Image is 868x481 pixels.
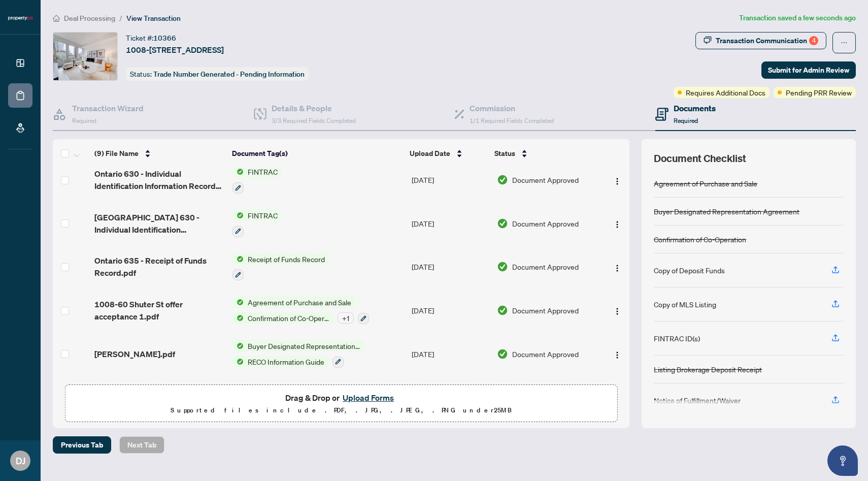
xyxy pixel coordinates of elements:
[497,218,508,229] img: Document Status
[512,218,579,229] span: Document Approved
[674,117,698,124] span: Required
[244,312,333,324] span: Confirmation of Co-Operation
[126,67,309,81] div: Status:
[609,259,625,275] button: Logo
[654,234,746,245] div: Confirmation of Co-Operation
[244,166,282,177] span: FINTRAC
[490,139,596,168] th: Status
[338,312,354,324] div: + 1
[609,302,625,318] button: Logo
[406,139,490,168] th: Upload Date
[654,299,716,310] div: Copy of MLS Listing
[153,70,305,79] span: Trade Number Generated - Pending Information
[470,117,554,124] span: 1/1 Required Fields Completed
[410,148,450,159] span: Upload Date
[94,211,224,236] span: [GEOGRAPHIC_DATA] 630 - Individual Identification Information Record.pdf
[244,340,364,351] span: Buyer Designated Representation Agreement
[16,454,25,468] span: DJ
[232,166,282,194] button: Status IconFINTRAC
[72,117,96,124] span: Required
[90,139,228,168] th: (9) File Name
[119,12,122,24] li: /
[512,174,579,185] span: Document Approved
[408,288,493,332] td: [DATE]
[8,15,32,21] img: logo
[408,376,493,420] td: [DATE]
[512,305,579,316] span: Document Approved
[53,15,60,22] span: home
[232,297,369,324] button: Status IconAgreement of Purchase and SaleStatus IconConfirmation of Co-Operation+1
[72,404,611,416] p: Supported files include .PDF, .JPG, .JPEG, .PNG under 25 MB
[232,210,282,237] button: Status IconFINTRAC
[272,102,356,114] h4: Details & People
[609,172,625,188] button: Logo
[119,436,164,454] button: Next Tab
[686,87,765,98] span: Requires Additional Docs
[408,202,493,245] td: [DATE]
[786,87,852,98] span: Pending PRR Review
[153,34,176,43] span: 10366
[244,356,328,367] span: RECO Information Guide
[695,32,826,49] button: Transaction Communication4
[654,395,741,406] div: Notice of Fulfillment/Waiver
[232,253,329,281] button: Status IconReceipt of Funds Record
[94,148,139,159] span: (9) File Name
[53,33,117,80] img: IMG-C12334815_1.jpg
[613,307,621,315] img: Logo
[408,332,493,376] td: [DATE]
[285,391,397,404] span: Drag & Drop or
[716,33,818,49] div: Transaction Communication
[126,44,224,56] span: 1008-[STREET_ADDRESS]
[232,340,244,351] img: Status Icon
[609,346,625,362] button: Logo
[654,178,757,189] div: Agreement of Purchase and Sale
[613,220,621,229] img: Logo
[768,62,849,78] span: Submit for Admin Review
[272,117,356,124] span: 3/3 Required Fields Completed
[654,364,762,375] div: Listing Brokerage Deposit Receipt
[654,151,746,166] span: Document Checklist
[497,305,508,316] img: Document Status
[94,298,224,323] span: 1008-60 Shuter St offer acceptance 1.pdf
[94,168,224,192] span: Ontario 630 - Individual Identification Information Record 1.pdf
[232,356,244,367] img: Status Icon
[654,333,700,344] div: FINTRAC ID(s)
[497,261,508,272] img: Document Status
[512,261,579,272] span: Document Approved
[613,177,621,185] img: Logo
[494,148,515,159] span: Status
[613,264,621,272] img: Logo
[126,32,176,44] div: Ticket #:
[244,210,282,221] span: FINTRAC
[232,340,364,368] button: Status IconBuyer Designated Representation AgreementStatus IconRECO Information Guide
[232,312,244,324] img: Status Icon
[613,351,621,359] img: Logo
[841,39,848,46] span: ellipsis
[761,61,856,79] button: Submit for Admin Review
[232,210,244,221] img: Status Icon
[340,391,397,404] button: Upload Forms
[228,139,406,168] th: Document Tag(s)
[497,174,508,185] img: Document Status
[244,253,329,265] span: Receipt of Funds Record
[65,385,617,423] span: Drag & Drop orUpload FormsSupported files include .PDF, .JPG, .JPEG, .PNG under25MB
[739,12,856,24] article: Transaction saved a few seconds ago
[232,166,244,177] img: Status Icon
[244,297,355,308] span: Agreement of Purchase and Sale
[654,265,725,276] div: Copy of Deposit Funds
[61,437,103,453] span: Previous Tab
[94,348,175,360] span: [PERSON_NAME].pdf
[126,14,181,23] span: View Transaction
[609,215,625,232] button: Logo
[64,14,115,23] span: Deal Processing
[72,102,144,114] h4: Transaction Wizard
[232,253,244,265] img: Status Icon
[232,297,244,308] img: Status Icon
[497,348,508,360] img: Document Status
[512,348,579,360] span: Document Approved
[827,445,858,476] button: Open asap
[408,158,493,202] td: [DATE]
[470,102,554,114] h4: Commission
[654,206,799,217] div: Buyer Designated Representation Agreement
[53,436,111,454] button: Previous Tab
